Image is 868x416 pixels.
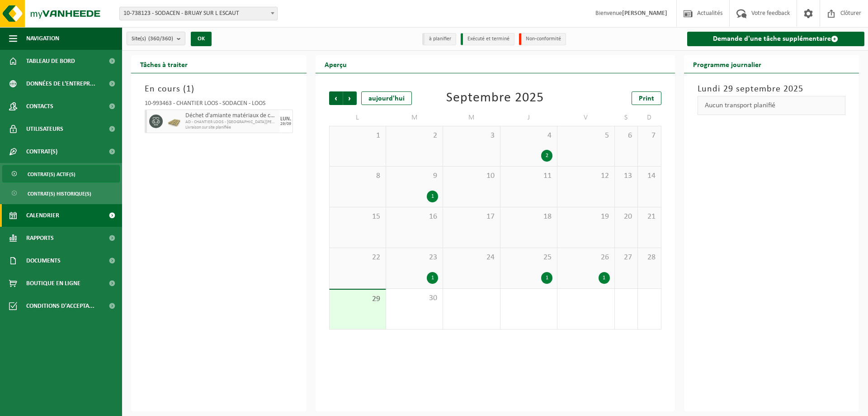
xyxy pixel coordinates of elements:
[26,295,94,317] span: Conditions d'accepta...
[26,272,80,295] span: Boutique en ligne
[185,125,277,130] span: Livraison sur site planifiée
[26,204,59,227] span: Calendrier
[26,95,53,118] span: Contacts
[391,293,438,303] span: 30
[642,212,656,222] span: 21
[26,50,75,72] span: Tableau de bord
[391,131,438,141] span: 2
[519,33,566,45] li: Non-conformité
[361,91,412,105] div: aujourd'hui
[280,116,291,122] div: LUN.
[2,185,120,202] a: Contrat(s) historique(s)
[557,110,614,126] td: V
[26,27,59,50] span: Navigation
[148,36,173,42] count: (360/360)
[391,212,438,222] span: 16
[2,165,120,182] a: Contrat(s) actif(s)
[448,253,495,263] span: 24
[334,212,381,222] span: 15
[329,91,343,105] span: Précédent
[448,171,495,181] span: 10
[334,294,381,304] span: 29
[334,253,381,263] span: 22
[26,249,61,272] span: Documents
[562,131,609,141] span: 5
[127,32,185,45] button: Site(s)(360/360)
[167,115,181,128] img: LP-PA-00000-PUR-11
[131,55,197,73] h2: Tâches à traiter
[622,10,667,17] strong: [PERSON_NAME]
[642,171,656,181] span: 14
[687,32,865,46] a: Demande d'une tâche supplémentaire
[541,272,552,284] div: 1
[26,72,95,95] span: Données de l'entrepr...
[386,110,443,126] td: M
[26,140,57,163] span: Contrat(s)
[505,171,552,181] span: 11
[632,91,661,105] a: Print
[446,91,544,105] div: Septembre 2025
[619,131,633,141] span: 6
[334,171,381,181] span: 8
[343,91,357,105] span: Suivant
[562,171,609,181] span: 12
[619,253,633,263] span: 27
[280,122,291,126] div: 29/09
[443,110,500,126] td: M
[391,171,438,181] span: 9
[500,110,557,126] td: J
[505,253,552,263] span: 25
[562,212,609,222] span: 19
[541,150,552,162] div: 2
[120,7,277,20] span: 10-738123 - SODACEN - BRUAY SUR L ESCAUT
[562,253,609,263] span: 26
[28,166,75,183] span: Contrat(s) actif(s)
[185,120,277,125] span: AD - CHANTIER LOOS - [GEOGRAPHIC_DATA][PERSON_NAME]
[642,131,656,141] span: 7
[427,272,438,284] div: 1
[329,110,386,126] td: L
[119,7,278,20] span: 10-738123 - SODACEN - BRUAY SUR L ESCAUT
[391,253,438,263] span: 23
[427,191,438,202] div: 1
[619,171,633,181] span: 13
[185,112,277,120] span: Déchet d'amiante matériaux de construction inertes (non friable)
[684,55,770,73] h2: Programme journalier
[505,212,552,222] span: 18
[698,96,846,115] div: Aucun transport planifié
[639,95,654,102] span: Print
[461,33,514,45] li: Exécuté et terminé
[505,131,552,141] span: 4
[698,82,846,96] h3: Lundi 29 septembre 2025
[145,82,293,96] h3: En cours ( )
[186,85,191,94] span: 1
[642,253,656,263] span: 28
[316,55,356,73] h2: Aperçu
[28,185,91,202] span: Contrat(s) historique(s)
[132,32,173,46] span: Site(s)
[26,118,63,140] span: Utilisateurs
[422,33,456,45] li: à planifier
[615,110,638,126] td: S
[599,272,610,284] div: 1
[448,212,495,222] span: 17
[448,131,495,141] span: 3
[191,32,212,46] button: OK
[26,227,54,249] span: Rapports
[619,212,633,222] span: 20
[145,100,293,110] div: 10-993463 - CHANTIER LOOS - SODACEN - LOOS
[334,131,381,141] span: 1
[638,110,661,126] td: D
